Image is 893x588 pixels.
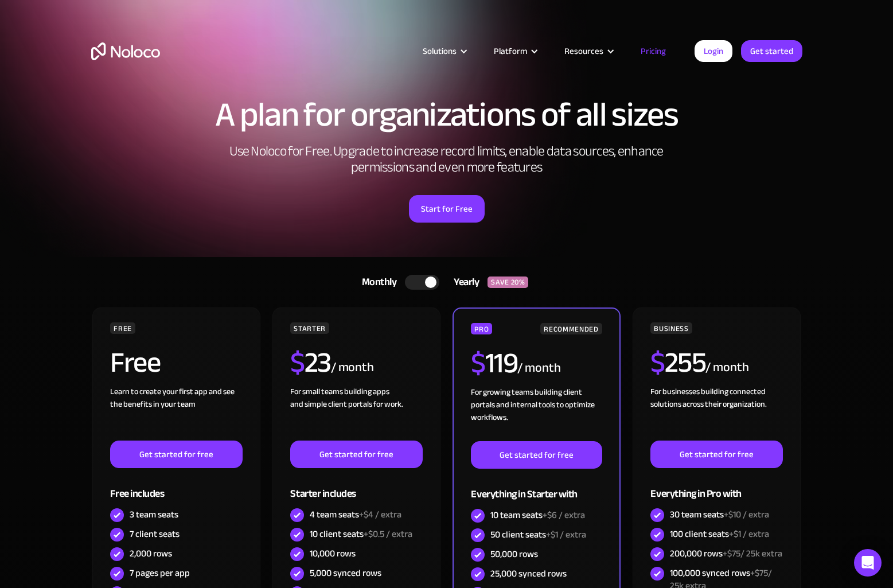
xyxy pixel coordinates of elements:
[490,528,586,541] div: 50 client seats
[110,441,242,468] a: Get started for free
[724,506,769,523] span: +$10 / extra
[650,322,692,334] div: BUSINESS
[471,469,602,506] div: Everything in Starter with
[490,567,567,580] div: 25,000 synced rows
[217,143,676,176] h2: Use Noloco for Free. Upgrade to increase record limits, enable data sources, enhance permissions ...
[409,195,485,223] a: Start for Free
[550,44,626,59] div: Resources
[650,348,705,377] h2: 255
[130,528,180,540] div: 7 client seats
[479,44,550,59] div: Platform
[408,44,479,59] div: Solutions
[494,44,527,59] div: Platform
[290,441,422,468] a: Get started for free
[670,508,769,521] div: 30 team seats
[130,567,190,579] div: 7 pages per app
[331,359,374,377] div: / month
[626,44,680,59] a: Pricing
[650,336,665,390] span: $
[110,348,160,377] h2: Free
[359,506,401,523] span: +$4 / extra
[91,98,802,132] h1: A plan for organizations of all sizes
[650,441,782,468] a: Get started for free
[471,336,485,390] span: $
[290,468,422,505] div: Starter includes
[490,548,538,560] div: 50,000 rows
[310,547,356,560] div: 10,000 rows
[517,359,560,377] div: / month
[130,508,178,521] div: 3 team seats
[290,348,331,377] h2: 23
[741,40,802,62] a: Get started
[705,359,748,377] div: / month
[488,277,528,288] div: SAVE 20%
[130,547,172,560] div: 2,000 rows
[110,322,135,334] div: FREE
[348,274,405,291] div: Monthly
[695,40,732,62] a: Login
[91,42,160,60] a: home
[310,567,381,579] div: 5,000 synced rows
[471,349,517,377] h2: 119
[439,274,488,291] div: Yearly
[423,44,457,59] div: Solutions
[650,385,782,441] div: For businesses building connected solutions across their organization. ‍
[490,509,585,521] div: 10 team seats
[290,322,329,334] div: STARTER
[364,525,412,543] span: +$0.5 / extra
[564,44,603,59] div: Resources
[471,441,602,469] a: Get started for free
[543,507,585,524] span: +$6 / extra
[723,545,782,562] span: +$75/ 25k extra
[729,525,769,543] span: +$1 / extra
[546,526,586,543] span: +$1 / extra
[471,323,492,334] div: PRO
[650,468,782,505] div: Everything in Pro with
[670,528,769,540] div: 100 client seats
[540,323,602,334] div: RECOMMENDED
[110,468,242,505] div: Free includes
[670,547,782,560] div: 200,000 rows
[310,528,412,540] div: 10 client seats
[854,549,882,577] div: Open Intercom Messenger
[290,336,305,390] span: $
[471,386,602,441] div: For growing teams building client portals and internal tools to optimize workflows.
[110,385,242,441] div: Learn to create your first app and see the benefits in your team ‍
[310,508,401,521] div: 4 team seats
[290,385,422,441] div: For small teams building apps and simple client portals for work. ‍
